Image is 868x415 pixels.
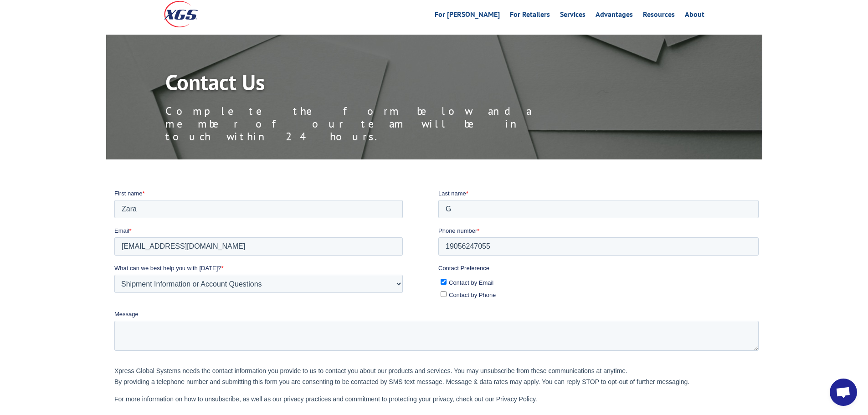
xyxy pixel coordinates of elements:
[560,11,586,21] a: Services
[510,11,550,21] a: For Retailers
[165,71,575,97] h1: Contact Us
[685,11,704,21] a: About
[596,11,633,21] a: Advantages
[643,11,675,21] a: Resources
[830,379,857,406] div: Open chat
[435,11,500,21] a: For [PERSON_NAME]
[165,105,575,143] p: Complete the form below and a member of our team will be in touch within 24 hours.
